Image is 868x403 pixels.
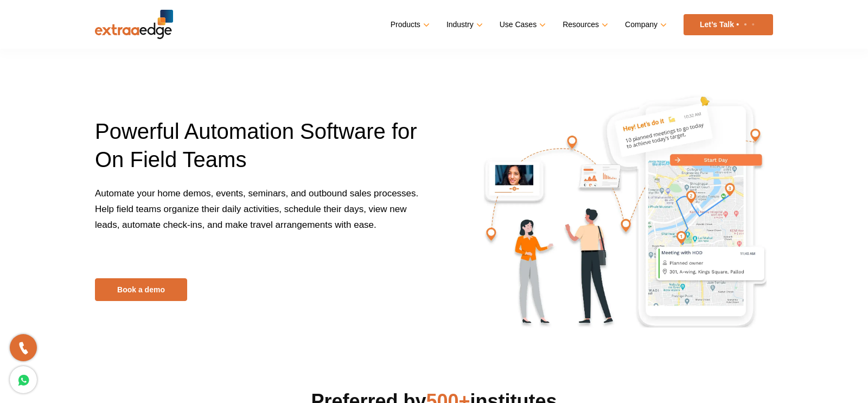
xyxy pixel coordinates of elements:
a: Resources [563,17,606,33]
a: Book a demo [95,278,187,301]
img: crm-for-field-agents-image [483,91,767,328]
span: Automate your home demos, events, seminars, and outbound sales processes. Help field teams organi... [95,188,418,230]
a: Let’s Talk [684,14,773,35]
a: Industry [446,17,481,33]
a: Company [625,17,665,33]
a: Products [391,17,427,33]
span: Powerful Automation Software for On Field Teams [95,119,417,171]
a: Use Cases [500,17,544,33]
